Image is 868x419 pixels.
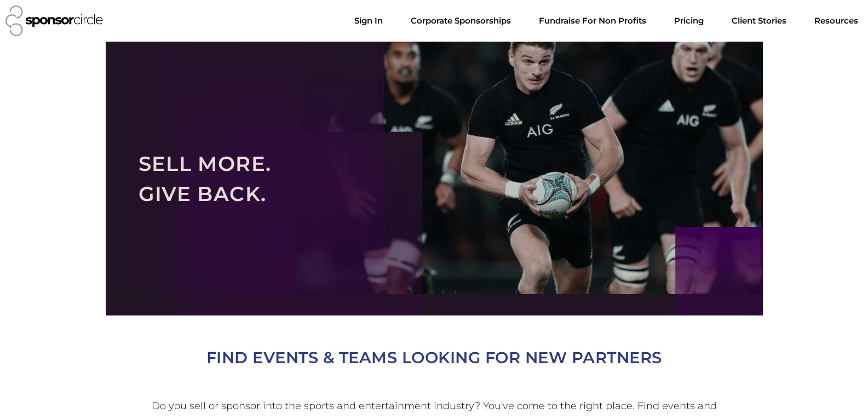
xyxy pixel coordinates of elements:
a: Resources [806,10,867,32]
a: Client Stories [723,10,795,32]
nav: Menu [346,10,867,32]
h2: SELL MORE. GIVE BACK. [139,148,730,209]
img: Sponsor Circle logo [5,5,103,36]
a: Pricing [665,10,712,32]
h2: FIND EVENTS & TEAMS LOOKING FOR NEW PARTNERS [128,344,741,371]
a: Sign In [346,10,392,32]
a: Fundraise For Non ProfitsMenu Toggle [530,10,655,32]
a: Corporate SponsorshipsMenu Toggle [402,10,520,32]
